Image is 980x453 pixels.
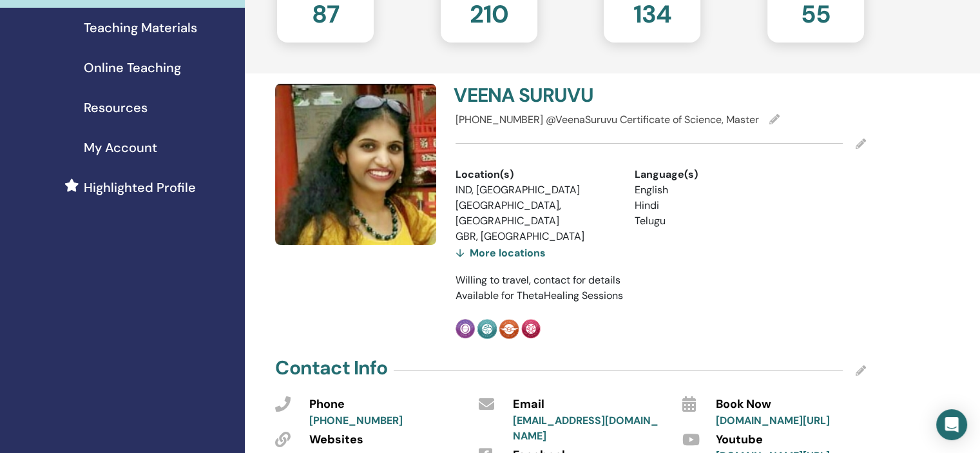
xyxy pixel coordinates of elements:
[456,289,623,302] span: Available for ThetaHealing Sessions
[309,414,403,427] a: [PHONE_NUMBER]
[84,58,181,77] span: Online Teaching
[275,356,387,380] h4: Contact Info
[456,113,759,126] span: [PHONE_NUMBER] @VeenaSuruvu Certificate of Science, Master
[84,98,148,117] span: Resources
[635,198,794,213] li: Hindi
[309,432,363,448] span: Websites
[275,84,436,245] img: default.jpg
[456,198,615,229] li: [GEOGRAPHIC_DATA], [GEOGRAPHIC_DATA]
[456,229,615,244] li: GBR, [GEOGRAPHIC_DATA]
[635,167,794,182] div: Language(s)
[635,213,794,229] li: Telugu
[456,182,615,198] li: IND, [GEOGRAPHIC_DATA]
[309,396,345,413] span: Phone
[84,138,157,157] span: My Account
[716,414,830,427] a: [DOMAIN_NAME][URL]
[716,432,763,448] span: Youtube
[936,409,967,440] div: Open Intercom Messenger
[84,178,196,197] span: Highlighted Profile
[635,182,794,198] li: English
[512,414,658,443] a: [EMAIL_ADDRESS][DOMAIN_NAME]
[456,244,546,262] div: More locations
[716,396,771,413] span: Book Now
[456,273,620,287] span: Willing to travel, contact for details
[454,84,653,107] h4: VEENA SURUVU
[84,18,197,37] span: Teaching Materials
[512,396,544,413] span: Email
[456,167,514,182] span: Location(s)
